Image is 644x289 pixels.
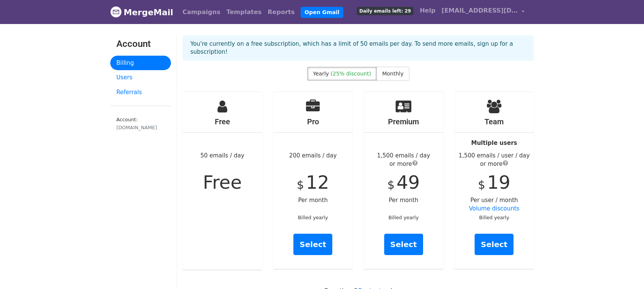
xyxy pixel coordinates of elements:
a: Open Gmail [301,7,343,18]
a: Help [417,3,438,18]
a: [EMAIL_ADDRESS][DOMAIN_NAME] [438,3,528,21]
span: [EMAIL_ADDRESS][DOMAIN_NAME] [441,6,518,15]
a: Billing [110,56,171,71]
div: 1,500 emails / day or more [364,151,443,169]
div: 200 emails / day Per month [274,92,353,269]
div: Per user / month [455,92,534,269]
span: Daily emails left: 29 [357,7,414,15]
a: Referrals [110,85,171,100]
h3: Account [116,39,165,50]
a: Select [475,234,514,255]
h4: Free [183,117,262,126]
a: Templates [223,5,264,20]
strong: Multiple users [471,140,517,146]
div: Per month [364,92,443,269]
a: Reports [265,5,298,20]
small: Account: [116,117,165,131]
span: $ [297,178,304,191]
small: Billed yearly [298,215,328,220]
h4: Team [455,117,534,126]
span: 12 [306,172,329,193]
small: Billed yearly [388,215,419,220]
p: You're currently on a free subscription, which has a limit of 50 emails per day. To send more ema... [190,40,526,56]
small: Billed yearly [479,215,509,220]
a: Daily emails left: 29 [354,3,417,18]
a: Users [110,70,171,85]
span: (25% discount) [331,71,371,77]
span: Free [203,172,242,193]
h4: Premium [364,117,443,126]
span: $ [478,178,485,191]
span: Yearly [313,71,329,77]
img: MergeMail logo [110,6,122,18]
span: 19 [487,172,510,193]
a: Select [384,234,423,255]
span: 49 [396,172,420,193]
a: Campaigns [179,5,223,20]
h4: Pro [274,117,353,126]
span: Monthly [382,71,404,77]
span: $ [387,178,394,191]
a: Volume discounts [469,205,519,212]
div: [DOMAIN_NAME] [116,124,165,131]
a: MergeMail [110,4,173,20]
a: Select [293,234,332,255]
div: 50 emails / day [183,92,262,270]
div: 1,500 emails / user / day or more [455,151,534,169]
